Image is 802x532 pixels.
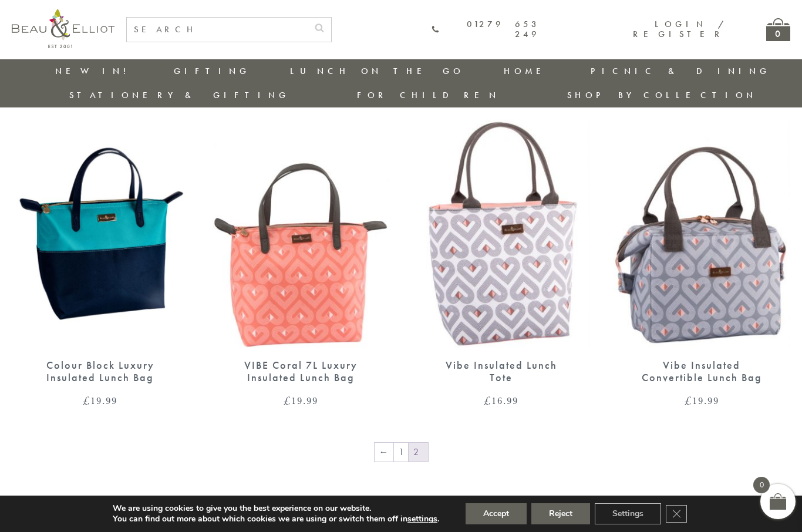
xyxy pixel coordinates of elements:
[113,503,439,514] p: We are using cookies to give you the best experience on our website.
[666,505,687,523] button: Close GDPR Cookie Banner
[69,89,289,101] a: Stationery & Gifting
[413,119,590,348] img: VIBE Lunch Bag
[407,514,437,524] button: settings
[504,65,551,77] a: Home
[531,503,590,524] button: Reject
[432,19,540,40] a: 01279 653 249
[284,393,291,408] span: £
[484,393,491,408] span: £
[633,18,725,40] a: Login / Register
[357,89,500,101] a: For Children
[83,393,117,408] bdi: 19.99
[614,119,791,406] a: Convertible Lunch Bag Vibe Insulated Lunch Bag Vibe Insulated Convertible Lunch Bag £19.99
[685,393,719,408] bdi: 19.99
[83,393,90,408] span: £
[634,359,770,383] div: Vibe Insulated Convertible Lunch Bag
[12,9,114,48] img: logo
[433,359,570,383] div: Vibe Insulated Lunch Tote
[591,65,770,77] a: Picnic & Dining
[595,503,661,524] button: Settings
[375,443,393,462] a: ←
[174,65,250,77] a: Gifting
[753,477,770,493] span: 0
[233,359,369,383] div: VIBE Coral 7L Luxury Insulated Lunch Bag
[409,443,428,462] span: Page 2
[127,18,308,42] input: SEARCH
[113,514,439,524] p: You can find out more about which cookies we are using or switch them off in .
[55,65,134,77] a: New in!
[614,119,791,348] img: Convertible Lunch Bag Vibe Insulated Lunch Bag
[284,393,318,408] bdi: 19.99
[484,393,518,408] bdi: 16.99
[413,119,590,406] a: VIBE Lunch Bag Vibe Insulated Lunch Tote £16.99
[394,443,408,462] a: Page 1
[12,119,189,348] img: Colour Block Luxury Insulated Lunch Bag
[466,503,527,524] button: Accept
[12,119,189,406] a: Colour Block Luxury Insulated Lunch Bag Colour Block Luxury Insulated Lunch Bag £19.99
[766,18,790,41] a: 0
[12,442,790,465] nav: Product Pagination
[567,89,757,101] a: Shop by collection
[32,359,169,383] div: Colour Block Luxury Insulated Lunch Bag
[290,65,464,77] a: Lunch On The Go
[213,119,390,348] img: Insulated 7L Luxury Lunch Bag
[213,119,390,406] a: Insulated 7L Luxury Lunch Bag VIBE Coral 7L Luxury Insulated Lunch Bag £19.99
[685,393,692,408] span: £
